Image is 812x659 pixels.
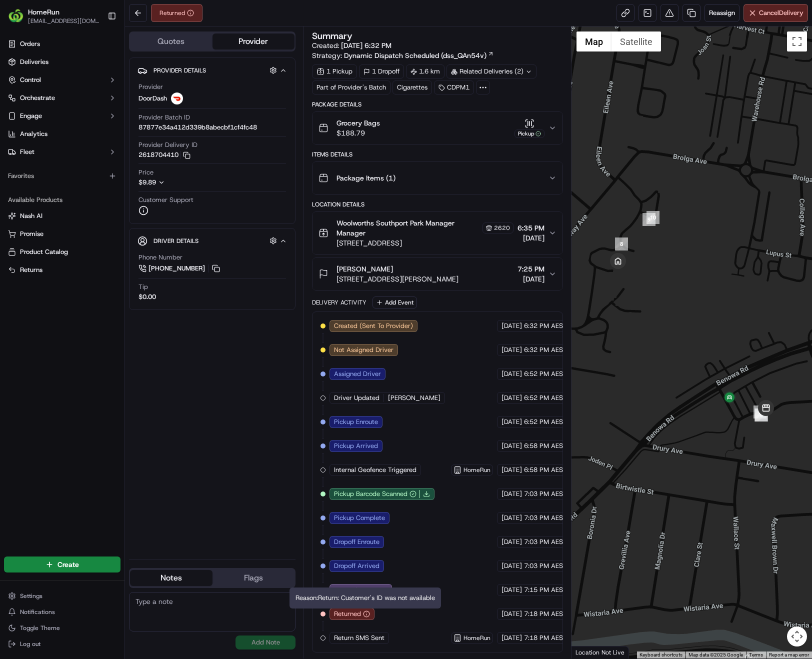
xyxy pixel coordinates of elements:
[334,609,361,618] span: Returned
[20,75,41,84] span: Control
[312,212,562,254] button: Woolworths Southport Park Manager Manager2620[STREET_ADDRESS]6:35 PM[DATE]
[524,513,566,522] span: 7:03 PM AEST
[334,441,378,450] span: Pickup Arrived
[501,513,522,522] span: [DATE]
[334,489,407,498] span: Pickup Barcode Scanned
[138,168,153,177] span: Price
[501,345,522,354] span: [DATE]
[334,345,393,354] span: Not Assigned Driver
[20,608,55,616] span: Notifications
[453,466,490,474] button: HomeRun
[501,321,522,330] span: [DATE]
[406,64,444,78] div: 1.6 km
[312,64,357,78] div: 1 Pickup
[4,90,120,106] button: Orchestrate
[334,633,384,642] span: Return SMS Sent
[4,36,120,52] a: Orders
[434,80,474,94] div: CDPM1
[312,162,562,194] button: Package Items (1)
[312,258,562,290] button: [PERSON_NAME][STREET_ADDRESS][PERSON_NAME]7:25 PM[DATE]
[138,253,182,262] span: Phone Number
[501,609,522,618] span: [DATE]
[453,634,490,642] button: HomeRun
[524,561,566,570] span: 7:03 PM AEST
[20,129,47,138] span: Analytics
[709,8,735,17] span: Reassign
[642,213,655,226] div: 9
[639,651,682,658] button: Keyboard shortcuts
[334,561,379,570] span: Dropoff Arrived
[769,652,809,657] a: Report a map error
[20,57,48,66] span: Deliveries
[334,369,381,378] span: Assigned Driver
[138,94,167,103] span: DoorDash
[8,229,116,238] a: Promise
[463,634,490,642] span: HomeRun
[501,417,522,426] span: [DATE]
[571,646,629,658] div: Location Not Live
[501,489,522,498] span: [DATE]
[20,640,40,648] span: Log out
[137,62,287,78] button: Provider Details
[171,92,183,104] img: doordash_logo_v2.png
[4,208,120,224] button: Nash AI
[574,645,607,658] a: Open this area in Google Maps (opens a new window)
[4,262,120,278] button: Returns
[517,223,544,233] span: 6:35 PM
[28,7,59,17] span: HomeRun
[4,589,120,603] button: Settings
[138,150,190,159] button: 2618704410
[514,129,544,138] div: Pickup
[312,40,391,50] span: Created:
[8,247,116,256] a: Product Catalog
[312,150,563,158] div: Items Details
[615,237,628,250] div: 8
[514,118,544,138] button: Pickup
[151,4,202,22] button: Returned
[388,393,440,402] span: [PERSON_NAME]
[4,54,120,70] a: Deliveries
[749,652,763,657] a: Terms (opens in new tab)
[336,128,380,138] span: $188.79
[334,537,379,546] span: Dropoff Enroute
[4,4,103,28] button: HomeRunHomeRun[EMAIL_ADDRESS][DOMAIN_NAME]
[312,112,562,144] button: Grocery Bags$188.79Pickup
[787,31,807,51] button: Toggle fullscreen view
[501,537,522,546] span: [DATE]
[524,537,566,546] span: 7:03 PM AEST
[289,587,441,608] div: Reason: Return: Customer's ID was not available
[334,585,387,594] span: Return In Progress
[334,417,378,426] span: Pickup Enroute
[524,369,566,378] span: 6:52 PM AEST
[517,274,544,284] span: [DATE]
[4,244,120,260] button: Product Catalog
[28,17,99,25] button: [EMAIL_ADDRESS][DOMAIN_NAME]
[524,345,566,354] span: 6:32 PM AEST
[312,200,563,208] div: Location Details
[517,264,544,274] span: 7:25 PM
[8,8,24,24] img: HomeRun
[576,31,611,51] button: Show street map
[4,605,120,619] button: Notifications
[753,405,766,418] div: 6
[646,211,659,224] div: 10
[4,226,120,242] button: Promise
[336,274,458,284] span: [STREET_ADDRESS][PERSON_NAME]
[524,417,566,426] span: 6:52 PM AEST
[137,232,287,249] button: Driver Details
[20,39,40,48] span: Orders
[312,31,352,40] h3: Summary
[611,31,661,51] button: Show satellite imagery
[787,626,807,646] button: Map camera controls
[344,50,486,60] span: Dynamic Dispatch Scheduled (dss_QAn54v)
[372,296,417,308] button: Add Event
[574,645,607,658] img: Google
[334,465,416,474] span: Internal Geofence Triggered
[334,393,379,402] span: Driver Updated
[130,33,212,49] button: Quotes
[138,292,156,301] div: $0.00
[212,570,295,586] button: Flags
[344,50,494,60] a: Dynamic Dispatch Scheduled (dss_QAn54v)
